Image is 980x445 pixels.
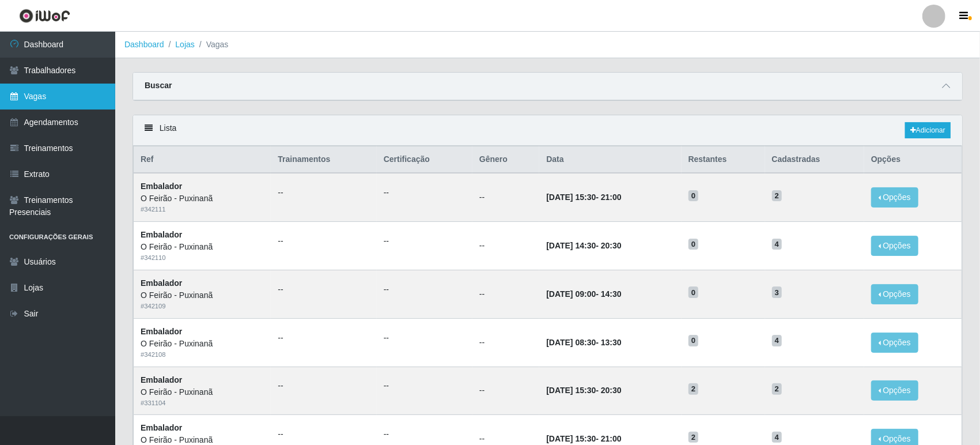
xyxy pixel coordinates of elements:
[141,289,264,301] div: O Feirão - Puxinanã
[384,332,466,344] ul: --
[384,284,466,296] ul: --
[871,380,918,401] button: Opções
[472,173,539,221] td: --
[278,284,369,296] ul: --
[871,284,918,304] button: Opções
[546,241,621,250] strong: -
[195,39,229,51] li: Vagas
[141,398,264,408] div: # 331104
[765,146,864,174] th: Cadastradas
[871,236,918,256] button: Opções
[141,301,264,311] div: # 342109
[546,386,621,395] strong: -
[141,350,264,360] div: # 342108
[871,333,918,353] button: Opções
[141,241,264,253] div: O Feirão - Puxinanã
[546,193,596,202] time: [DATE] 15:30
[278,380,369,392] ul: --
[384,380,466,392] ul: --
[472,318,539,367] td: --
[688,239,699,250] span: 0
[772,286,782,298] span: 3
[141,375,182,384] strong: Embalador
[871,187,918,208] button: Opções
[546,289,596,299] time: [DATE] 09:00
[384,428,466,440] ul: --
[472,146,539,174] th: Gênero
[905,122,951,138] a: Adicionar
[141,182,182,191] strong: Embalador
[472,222,539,270] td: --
[384,235,466,247] ul: --
[546,386,596,395] time: [DATE] 15:30
[377,146,472,174] th: Certificação
[546,434,596,443] time: [DATE] 15:30
[124,40,164,49] a: Dashboard
[384,187,466,199] ul: --
[772,239,782,250] span: 4
[546,289,621,299] strong: -
[864,146,962,174] th: Opções
[772,335,782,346] span: 4
[688,190,699,202] span: 0
[601,241,622,250] time: 20:30
[601,289,622,299] time: 14:30
[278,428,369,440] ul: --
[772,383,782,395] span: 2
[278,187,369,199] ul: --
[278,235,369,247] ul: --
[546,434,621,443] strong: -
[601,338,622,347] time: 13:30
[472,367,539,415] td: --
[546,241,596,250] time: [DATE] 14:30
[546,338,596,347] time: [DATE] 08:30
[141,327,182,336] strong: Embalador
[601,386,622,395] time: 20:30
[141,205,264,214] div: # 342111
[546,338,621,347] strong: -
[141,193,264,205] div: O Feirão - Puxinanã
[688,383,699,395] span: 2
[145,81,172,90] strong: Buscar
[539,146,681,174] th: Data
[546,193,621,202] strong: -
[134,146,271,174] th: Ref
[601,193,622,202] time: 21:00
[688,432,699,443] span: 2
[141,278,182,288] strong: Embalador
[141,338,264,350] div: O Feirão - Puxinanã
[682,146,765,174] th: Restantes
[772,190,782,202] span: 2
[141,230,182,239] strong: Embalador
[175,40,194,49] a: Lojas
[133,115,962,146] div: Lista
[141,423,182,432] strong: Embalador
[472,270,539,318] td: --
[115,32,980,58] nav: breadcrumb
[278,332,369,344] ul: --
[688,286,699,298] span: 0
[601,434,622,443] time: 21:00
[688,335,699,346] span: 0
[271,146,376,174] th: Trainamentos
[141,386,264,398] div: O Feirão - Puxinanã
[772,432,782,443] span: 4
[19,9,70,23] img: CoreUI Logo
[141,253,264,263] div: # 342110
